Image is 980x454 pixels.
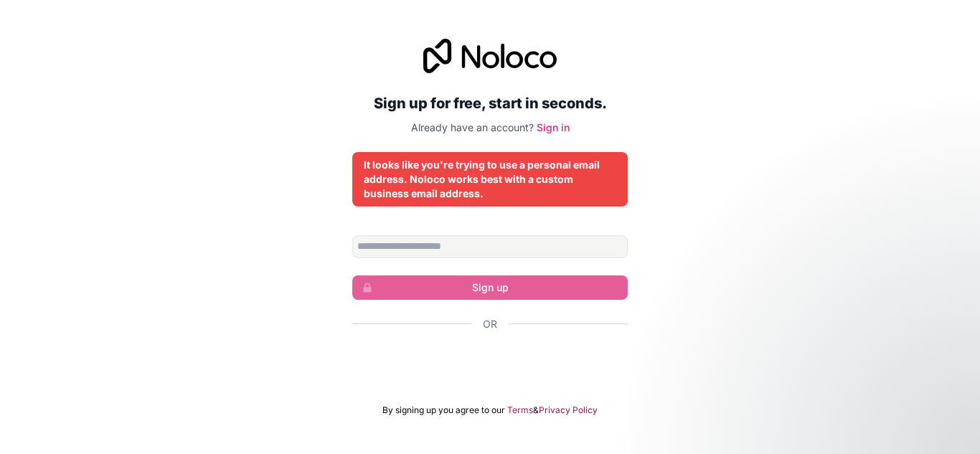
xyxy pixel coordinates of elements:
[483,317,497,331] span: Or
[352,275,628,300] button: Sign up
[693,346,980,447] iframe: Intercom notifications message
[537,121,570,133] a: Sign in
[539,405,598,416] a: Privacy Policy
[382,405,505,416] span: By signing up you agree to our
[533,405,539,416] span: &
[345,347,635,379] iframe: Sign in with Google Button
[507,405,533,416] a: Terms
[352,235,628,258] input: Email address
[352,90,628,116] h2: Sign up for free, start in seconds.
[364,158,616,201] div: It looks like you're trying to use a personal email address. Noloco works best with a custom busi...
[411,121,534,133] span: Already have an account?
